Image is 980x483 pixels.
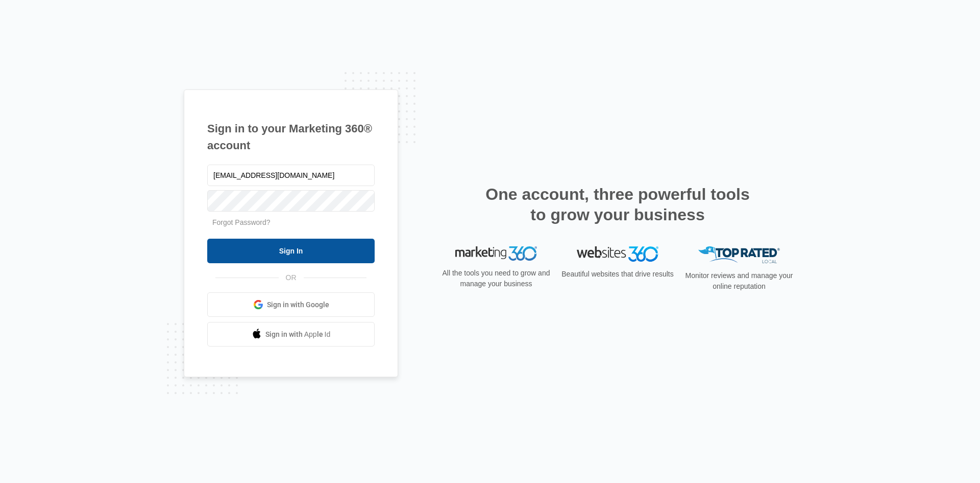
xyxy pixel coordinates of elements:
img: Top Rated Local [698,246,780,263]
p: All the tools you need to grow and manage your business [439,268,553,289]
p: Monitor reviews and manage your online reputation [682,270,796,292]
a: Sign in with Apple Id [207,322,375,347]
span: Sign in with Apple Id [265,329,331,340]
span: OR [279,272,304,283]
h2: One account, three powerful tools to grow your business [482,184,753,225]
input: Email [207,165,375,186]
img: Marketing 360 [455,246,537,261]
a: Forgot Password? [212,218,271,226]
input: Sign In [207,239,375,263]
p: Beautiful websites that drive results [560,269,675,280]
a: Sign in with Google [207,292,375,317]
span: Sign in with Google [267,300,329,310]
img: Websites 360 [577,246,658,261]
h1: Sign in to your Marketing 360® account [207,120,375,154]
